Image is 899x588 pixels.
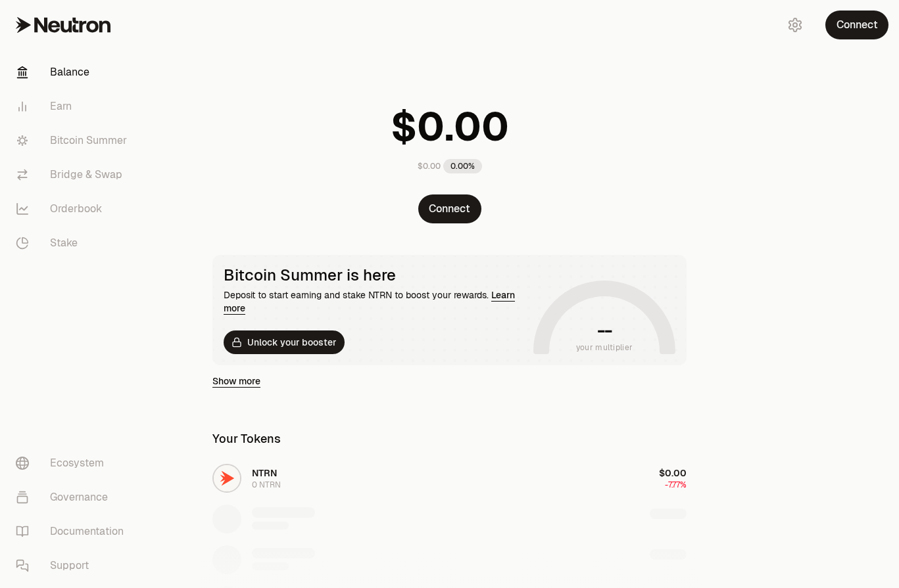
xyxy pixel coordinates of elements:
[5,514,142,549] a: Documentation
[5,55,142,89] a: Balance
[418,194,481,223] button: Connect
[576,341,633,354] span: your multiplier
[212,374,260,388] a: Show more
[5,89,142,124] a: Earn
[418,161,441,171] div: $0.00
[597,320,612,341] h1: --
[5,192,142,226] a: Orderbook
[5,446,142,480] a: Ecosystem
[5,158,142,192] a: Bridge & Swap
[443,159,482,173] div: 0.00%
[5,480,142,514] a: Governance
[825,11,888,39] button: Connect
[5,226,142,260] a: Stake
[224,266,528,284] div: Bitcoin Summer is here
[212,430,281,448] div: Your Tokens
[5,124,142,158] a: Bitcoin Summer
[224,330,345,354] button: Unlock your booster
[5,549,142,583] a: Support
[224,288,528,315] div: Deposit to start earning and stake NTRN to boost your rewards.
